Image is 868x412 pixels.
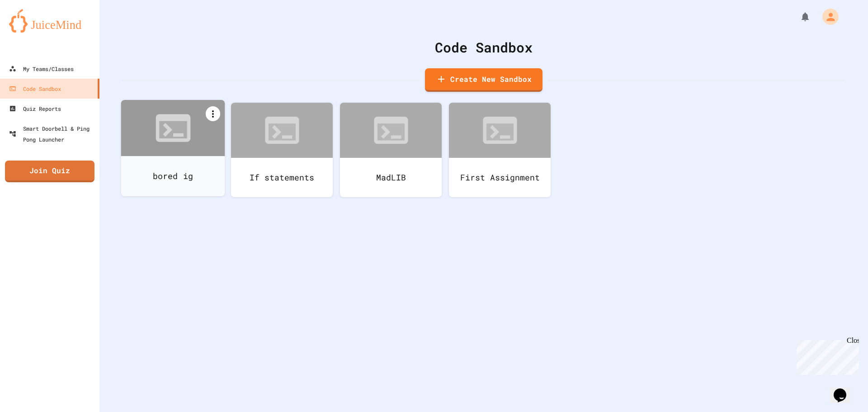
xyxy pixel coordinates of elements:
[449,158,551,197] div: First Assignment
[793,336,859,375] iframe: chat widget
[121,100,225,196] a: bored ig
[340,158,442,197] div: MadLIB
[9,9,90,33] img: logo-orange.svg
[231,103,333,197] a: If statements
[5,161,94,182] a: Join Quiz
[9,123,96,145] div: Smart Doorbell & Ping Pong Launcher
[121,156,225,196] div: bored ig
[9,83,61,94] div: Code Sandbox
[425,68,542,92] a: Create New Sandbox
[449,103,551,197] a: First Assignment
[9,103,61,114] div: Quiz Reports
[122,37,845,57] div: Code Sandbox
[340,103,442,197] a: MadLIB
[813,6,841,27] div: My Account
[231,158,333,197] div: If statements
[4,4,62,57] div: Chat with us now!Close
[783,9,813,24] div: My Notifications
[830,376,859,403] iframe: chat widget
[9,63,74,74] div: My Teams/Classes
